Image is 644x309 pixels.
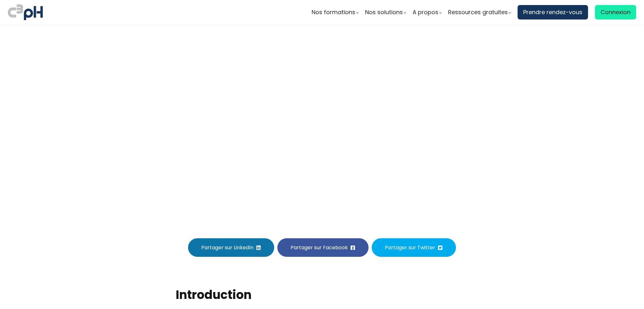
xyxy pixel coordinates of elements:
[291,244,348,251] span: Partager sur Facebook
[188,238,274,257] button: Partager sur LinkedIn
[372,238,456,257] button: Partager sur Twitter
[385,244,435,251] span: Partager sur Twitter
[595,5,636,19] a: Connexion
[413,8,438,17] span: A propos
[448,8,508,17] span: Ressources gratuites
[176,287,468,303] h2: Introduction
[277,238,369,257] button: Partager sur Facebook
[201,244,253,251] span: Partager sur LinkedIn
[8,3,43,21] img: logo C3PH
[518,5,588,19] a: Prendre rendez-vous
[312,8,355,17] span: Nos formations
[523,8,582,17] span: Prendre rendez-vous
[365,8,403,17] span: Nos solutions
[601,8,630,17] span: Connexion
